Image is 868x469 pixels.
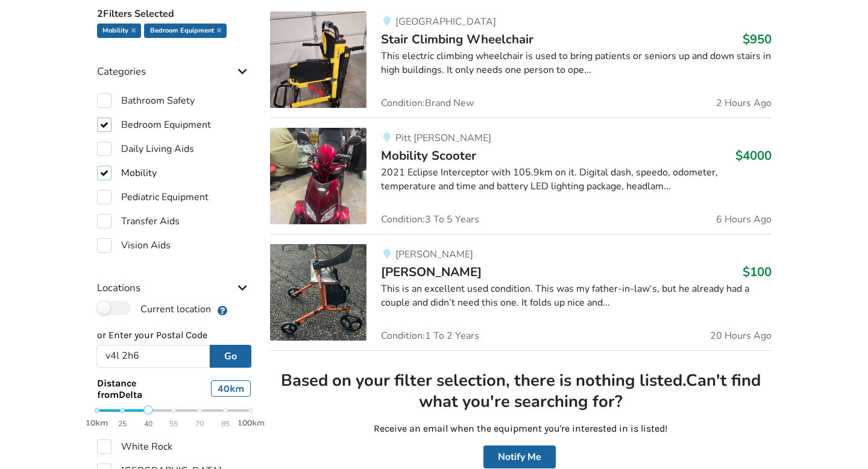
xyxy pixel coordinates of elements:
[169,417,178,431] span: 55
[381,31,533,48] span: Stair Climbing Wheelchair
[716,215,772,224] span: 6 Hours Ago
[743,264,772,280] h3: $100
[743,31,772,47] h3: $950
[210,345,251,368] button: Go
[97,93,195,108] label: Bathroom Safety
[97,190,209,204] label: Pediatric Equipment
[483,445,556,468] button: Notify Me
[237,418,265,428] strong: 100km
[735,148,772,163] h3: $4000
[144,24,226,38] div: Bedroom Equipment
[118,417,127,431] span: 25
[270,234,771,350] a: mobility-walker[PERSON_NAME][PERSON_NAME]$100This is an excellent used condition. This was my fat...
[381,98,474,108] span: Condition: Brand New
[97,166,157,180] label: Mobility
[97,329,251,342] p: or Enter your Postal Code
[381,49,771,77] div: This electric climbing wheelchair is used to bring patients or seniors up and down stairs in high...
[381,147,476,164] span: Mobility Scooter
[97,118,211,132] label: Bedroom Equipment
[716,98,772,108] span: 2 Hours Ago
[97,301,211,316] label: Current location
[280,422,761,436] p: Receive an email when the equipment you're interested in is listed!
[97,41,251,84] div: Categories
[144,417,153,431] span: 40
[270,118,771,234] a: mobility-mobility scooterPitt [PERSON_NAME]Mobility Scooter$40002021 Eclipse Interceptor with 105...
[381,263,482,280] span: [PERSON_NAME]
[270,128,366,224] img: mobility-mobility scooter
[395,248,473,261] span: [PERSON_NAME]
[221,417,230,431] span: 85
[195,417,204,431] span: 70
[381,282,771,310] div: This is an excellent used condition. This was my father-in-law‘s, but he already had a couple and...
[97,257,251,300] div: Locations
[270,244,366,341] img: mobility-walker
[97,24,141,38] div: Mobility
[270,11,771,118] a: mobility-stair climbing wheelchair[GEOGRAPHIC_DATA]Stair Climbing Wheelchair$950This electric cli...
[96,345,210,368] input: Post Code
[97,238,171,253] label: Vision Aids
[211,380,251,397] div: 40 km
[710,331,772,341] span: 20 Hours Ago
[86,418,108,428] strong: 10km
[97,142,194,156] label: Daily Living Aids
[381,166,771,194] div: 2021 Eclipse Interceptor with 105.9km on it. Digital dash, speedo, odometer, temperature and time...
[97,439,172,454] label: White Rock
[395,131,491,145] span: Pitt [PERSON_NAME]
[97,2,251,24] h5: 2 Filters Selected
[381,331,479,341] span: Condition: 1 To 2 Years
[270,11,366,108] img: mobility-stair climbing wheelchair
[381,215,479,224] span: Condition: 3 To 5 Years
[395,15,496,28] span: [GEOGRAPHIC_DATA]
[97,214,180,228] label: Transfer Aids
[97,377,175,400] span: Distance from Delta
[280,370,761,413] h2: Based on your filter selection, there is nothing listed. Can't find what you're searching for?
